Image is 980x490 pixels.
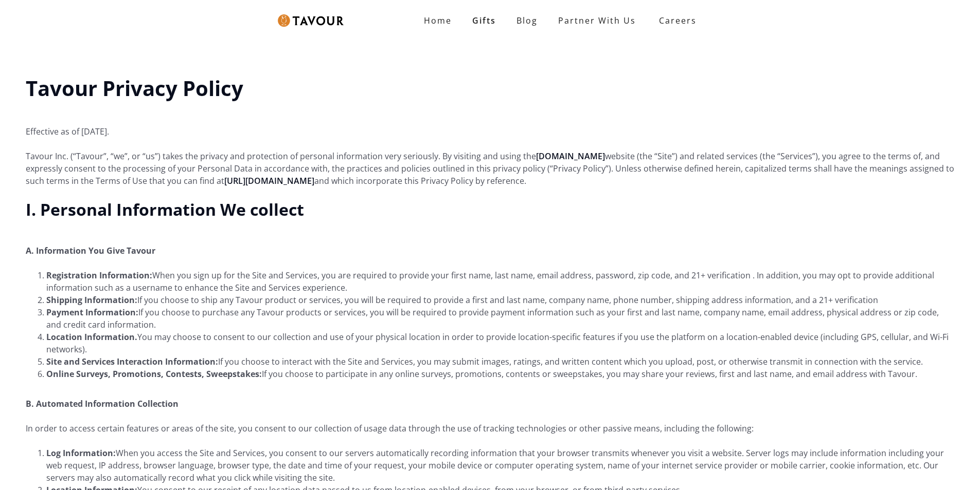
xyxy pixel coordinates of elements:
strong: Tavour Privacy Policy [26,74,243,102]
li: When you access the Site and Services, you consent to our servers automatically recording informa... [46,447,954,484]
strong: I. Personal Information We collect [26,198,304,220]
li: When you sign up for the Site and Services, you are required to provide your first name, last nam... [46,269,954,294]
p: Effective as of [DATE]. [26,113,954,138]
li: You may choose to consent to our collection and use of your physical location in order to provide... [46,331,954,355]
a: Partner With Us [548,10,646,31]
strong: B. Automated Information Collection [26,398,179,409]
a: Home [414,10,462,31]
strong: Shipping Information: [46,294,137,306]
strong: Payment Information: [46,307,138,318]
a: [DOMAIN_NAME] [536,150,605,162]
p: Tavour Inc. (“Tavour”, “we”, or “us”) takes the privacy and protection of personal information ve... [26,150,954,187]
p: In order to access certain features or areas of the site, you consent to our collection of usage ... [26,422,954,435]
li: If you choose to ship any Tavour product or services, you will be required to provide a first and... [46,294,954,306]
a: Blog [506,10,548,31]
strong: Location Information. [46,331,137,343]
li: If you choose to interact with the Site and Services, you may submit images, ratings, and written... [46,355,954,368]
strong: Online Surveys, Promotions, Contests, Sweepstakes: [46,368,262,380]
a: Careers [646,6,704,35]
strong: Registration Information: [46,270,152,281]
li: If you choose to purchase any Tavour products or services, you will be required to provide paymen... [46,306,954,331]
strong: Site and Services Interaction Information: [46,356,218,367]
strong: Careers [659,10,697,31]
strong: Log Information: [46,447,116,459]
strong: Home [424,15,452,26]
li: If you choose to participate in any online surveys, promotions, contents or sweepstakes, you may ... [46,368,954,380]
strong: A. Information You Give Tavour [26,245,155,256]
a: Gifts [462,10,506,31]
a: [URL][DOMAIN_NAME] [224,175,314,186]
